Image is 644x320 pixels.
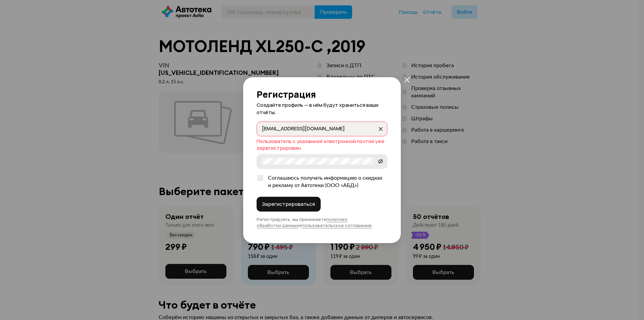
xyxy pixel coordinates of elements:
[257,89,387,99] h2: Регистрация
[264,174,387,189] div: Соглашаюсь получать информацию о скидках и рекламу от Автотеки (ООО «АБД»)
[257,216,347,228] a: политику обработки данных
[375,124,386,134] button: закрыть
[257,101,387,116] p: Создайте профиль — в нём будут храниться ваши отчёты.
[262,125,377,132] input: закрыть
[257,138,387,151] div: Пользователь с указанной электронной почтой уже зарегистрирован
[262,201,315,208] span: Зарегистрироваться
[301,222,372,228] a: пользовательское соглашение
[257,197,321,212] button: Зарегистрироваться
[257,216,387,228] p: Регистрируясь, вы принимаете и .
[401,74,413,86] button: закрыть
